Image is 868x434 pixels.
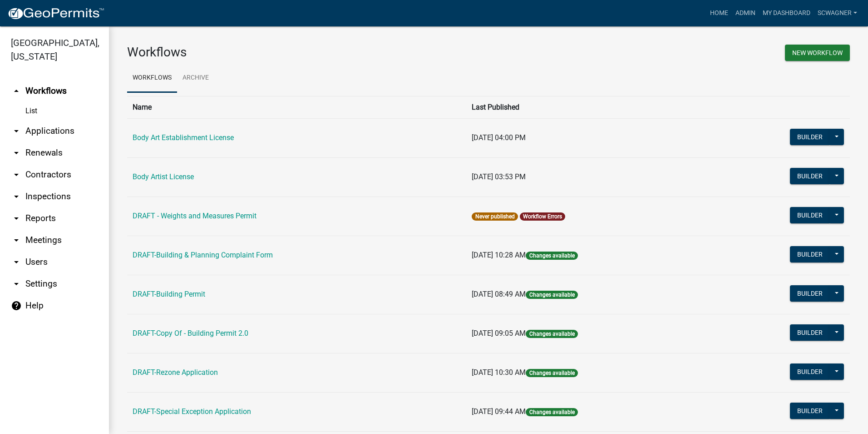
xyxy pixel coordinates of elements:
[127,64,177,93] a: Workflows
[759,5,814,22] a: My Dashboard
[11,147,22,158] i: arrow_drop_down
[790,168,830,184] button: Builder
[133,290,205,298] a: DRAFT-Building Permit
[472,212,518,221] span: Never published
[785,45,850,61] button: New Workflow
[127,96,466,118] th: Name
[790,129,830,145] button: Builder
[11,278,22,289] i: arrow_drop_down
[133,212,256,220] a: DRAFT - Weights and Measures Permit
[472,251,526,259] span: [DATE] 10:28 AM
[790,363,830,380] button: Builder
[133,329,248,338] a: DRAFT-Copy Of - Building Permit 2.0
[133,133,234,142] a: Body Art Establishment License
[11,191,22,202] i: arrow_drop_down
[127,45,482,60] h3: Workflows
[11,169,22,180] i: arrow_drop_down
[523,213,562,220] a: Workflow Errors
[11,86,22,96] i: arrow_drop_up
[11,126,22,136] i: arrow_drop_down
[11,257,22,267] i: arrow_drop_down
[11,235,22,246] i: arrow_drop_down
[133,172,194,181] a: Body Artist License
[133,368,218,377] a: DRAFT-Rezone Application
[472,407,526,416] span: [DATE] 09:44 AM
[11,213,22,224] i: arrow_drop_down
[472,368,526,377] span: [DATE] 10:30 AM
[466,96,711,118] th: Last Published
[526,369,577,377] span: Changes available
[133,407,251,416] a: DRAFT-Special Exception Application
[472,329,526,338] span: [DATE] 09:05 AM
[133,251,273,259] a: DRAFT-Building & Planning Complaint Form
[706,5,732,22] a: Home
[790,207,830,223] button: Builder
[790,324,830,341] button: Builder
[526,291,577,299] span: Changes available
[177,64,214,93] a: Archive
[526,408,577,416] span: Changes available
[11,300,22,311] i: help
[472,133,526,142] span: [DATE] 04:00 PM
[814,5,861,22] a: scwagner
[526,252,577,260] span: Changes available
[790,403,830,419] button: Builder
[526,330,577,338] span: Changes available
[790,246,830,262] button: Builder
[472,172,526,181] span: [DATE] 03:53 PM
[472,290,526,298] span: [DATE] 08:49 AM
[732,5,759,22] a: Admin
[790,285,830,302] button: Builder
